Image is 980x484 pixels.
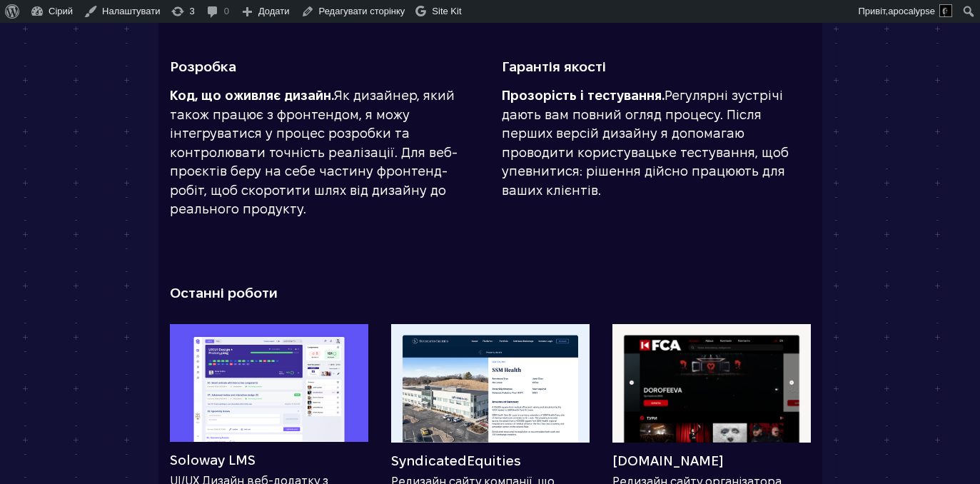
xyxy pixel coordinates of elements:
h3: Гарантія якості [502,59,811,75]
p: Регулярні зустрічі дають вам повний огляд процесу. Після перших версій дизайну я допомагаю провод... [502,86,811,200]
h5: SyndicatedEquities [391,454,590,468]
h5: [DOMAIN_NAME] [612,454,811,468]
span: Site Kit [432,6,461,16]
h5: Soloway LMS [170,453,368,467]
h3: Останні роботи [170,285,811,301]
p: Як дизайнер, який також працює з фронтендом, я можу інтегруватися у процес розробки та контролюва... [170,86,479,218]
strong: Прозорість і тестування. [502,89,665,102]
span: apocalypse [888,6,935,16]
strong: Код, що оживляє дизайн. [170,89,334,102]
h3: Розробка [170,59,479,75]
